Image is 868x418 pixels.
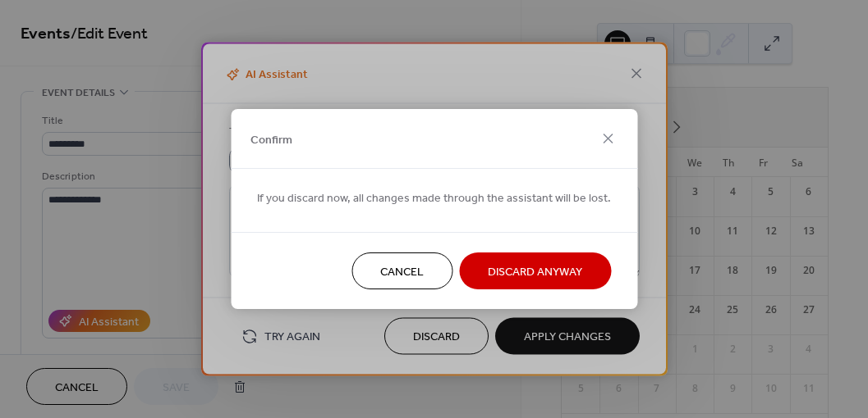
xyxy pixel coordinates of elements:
[459,252,611,289] button: Discard Anyway
[488,264,582,281] span: Discard Anyway
[351,252,452,289] button: Cancel
[380,264,424,281] span: Cancel
[250,131,292,148] span: Confirm
[257,190,611,207] span: If you discard now, all changes made through the assistant will be lost.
